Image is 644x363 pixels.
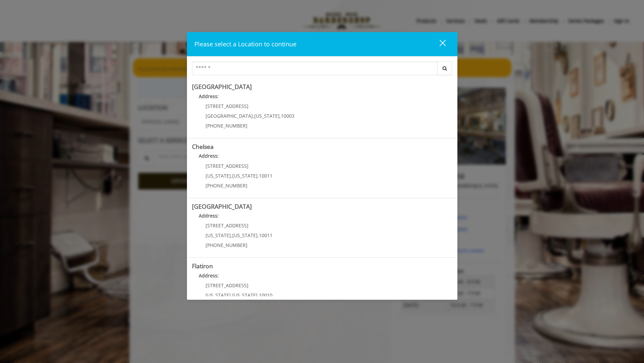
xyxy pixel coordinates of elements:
[259,292,272,298] span: 10010
[206,182,247,189] span: [PHONE_NUMBER]
[206,103,248,109] span: [STREET_ADDRESS]
[192,83,252,91] b: [GEOGRAPHIC_DATA]
[206,173,231,179] span: [US_STATE]
[231,232,232,239] span: ,
[192,202,252,210] b: [GEOGRAPHIC_DATA]
[206,163,248,169] span: [STREET_ADDRESS]
[259,173,272,179] span: 10011
[199,212,219,219] b: Address:
[199,272,219,279] b: Address:
[206,122,247,129] span: [PHONE_NUMBER]
[206,282,248,289] span: [STREET_ADDRESS]
[206,242,247,248] span: [PHONE_NUMBER]
[253,113,254,119] span: ,
[254,113,280,119] span: [US_STATE]
[231,292,232,298] span: ,
[206,113,253,119] span: [GEOGRAPHIC_DATA]
[258,173,259,179] span: ,
[192,142,214,151] b: Chelsea
[258,232,259,239] span: ,
[427,37,450,51] button: close dialog
[192,62,437,75] input: Search Center
[192,62,452,78] div: Center Select
[432,39,445,49] div: close dialog
[192,262,213,270] b: Flatiron
[194,40,296,48] span: Please select a Location to continue
[281,113,294,119] span: 10003
[441,66,449,71] i: Search button
[206,292,231,298] span: [US_STATE]
[258,292,259,298] span: ,
[232,232,258,239] span: [US_STATE]
[206,232,231,239] span: [US_STATE]
[199,153,219,159] b: Address:
[259,232,272,239] span: 10011
[231,173,232,179] span: ,
[206,222,248,229] span: [STREET_ADDRESS]
[232,292,258,298] span: [US_STATE]
[199,93,219,99] b: Address:
[280,113,281,119] span: ,
[232,173,258,179] span: [US_STATE]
